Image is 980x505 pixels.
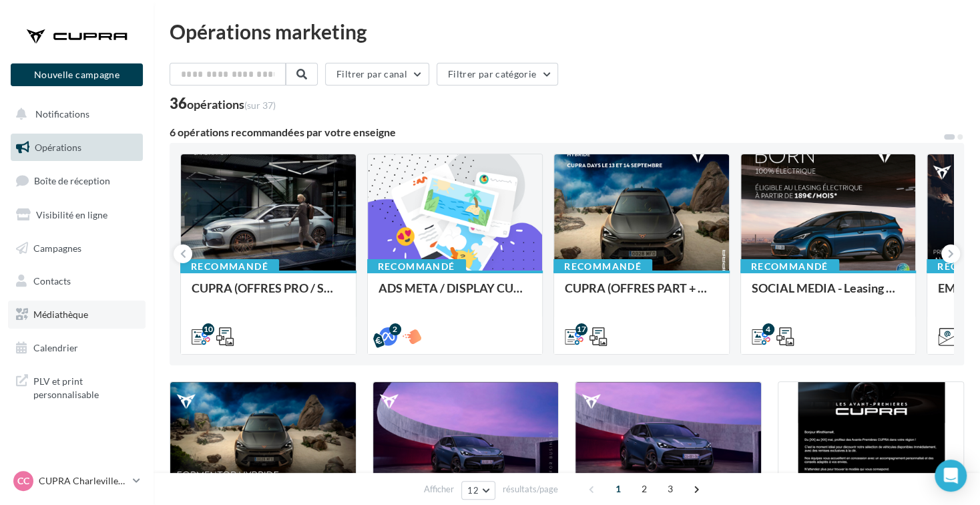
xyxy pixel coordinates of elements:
[437,63,558,86] button: Filtrer par catégorie
[33,342,78,353] span: Calendrier
[180,259,279,274] div: Recommandé
[170,127,943,138] div: 6 opérations recommandées par votre enseigne
[170,21,964,41] div: Opérations marketing
[8,334,146,362] a: Calendrier
[553,259,652,274] div: Recommandé
[8,367,146,406] a: PLV et print personnalisable
[202,323,214,335] div: 10
[11,63,143,86] button: Nouvelle campagne
[607,478,629,500] span: 1
[170,96,276,111] div: 36
[35,142,81,153] span: Opérations
[740,259,839,274] div: Recommandé
[389,323,401,335] div: 2
[935,460,967,492] div: Open Intercom Messenger
[8,100,140,128] button: Notifications
[660,478,681,500] span: 3
[752,281,905,308] div: SOCIAL MEDIA - Leasing social électrique - CUPRA Born
[565,281,718,308] div: CUPRA (OFFRES PART + CUPRA DAYS / SEPT) - SOCIAL MEDIA
[8,166,146,195] a: Boîte de réception
[503,483,558,496] span: résultats/page
[35,108,89,120] span: Notifications
[8,234,146,263] a: Campagnes
[8,301,146,329] a: Médiathèque
[33,275,71,287] span: Contacts
[467,485,479,496] span: 12
[192,281,345,308] div: CUPRA (OFFRES PRO / SEPT) - SOCIAL MEDIA
[634,478,655,500] span: 2
[8,201,146,229] a: Visibilité en ligne
[424,483,454,496] span: Afficher
[325,63,429,86] button: Filtrer par canal
[8,134,146,162] a: Opérations
[33,372,138,401] span: PLV et print personnalisable
[11,468,143,494] a: CC CUPRA Charleville-[GEOGRAPHIC_DATA]
[8,267,146,295] a: Contacts
[34,175,110,186] span: Boîte de réception
[762,323,774,335] div: 4
[244,100,276,111] span: (sur 37)
[187,98,276,110] div: opérations
[33,242,81,253] span: Campagnes
[17,474,29,488] span: CC
[39,474,128,488] p: CUPRA Charleville-[GEOGRAPHIC_DATA]
[367,259,466,274] div: Recommandé
[33,309,88,320] span: Médiathèque
[36,209,107,220] span: Visibilité en ligne
[379,281,532,308] div: ADS META / DISPLAY CUPRA DAYS Septembre 2025
[461,481,495,500] button: 12
[575,323,587,335] div: 17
